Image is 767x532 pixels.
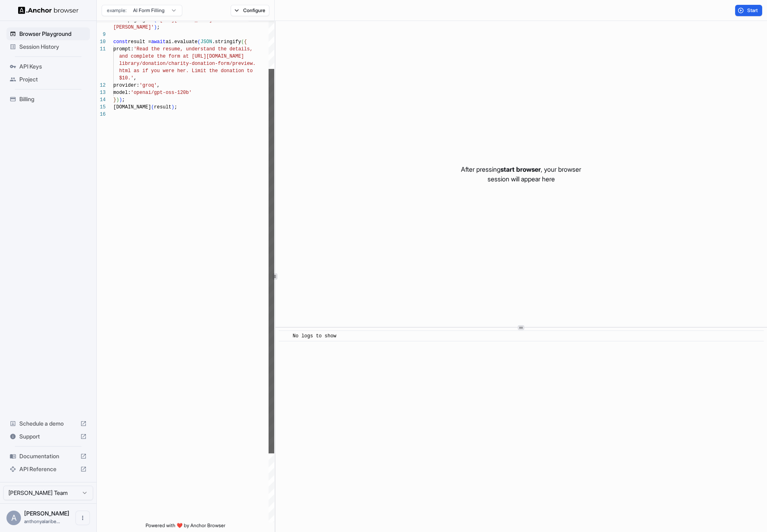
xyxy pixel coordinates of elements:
[241,39,244,45] span: (
[154,104,171,110] span: result
[200,39,212,45] span: JSON
[735,5,762,16] button: Start
[19,43,87,51] span: Session History
[119,54,244,59] span: and complete the form at [URL][DOMAIN_NAME]
[6,511,21,525] div: A
[113,25,154,30] span: [PERSON_NAME]'
[133,46,252,52] span: 'Read the resume, understand the details,
[97,111,106,118] div: 16
[6,93,90,106] div: Billing
[122,97,125,103] span: ;
[116,97,119,103] span: )
[6,40,90,53] div: Session History
[461,164,581,184] p: After pressing , your browser session will appear here
[131,90,192,96] span: 'openai/gpt-oss-120b'
[747,7,759,14] span: Start
[19,452,77,460] span: Documentation
[212,39,241,45] span: .stringify
[283,332,287,340] span: ​
[157,83,160,88] span: ,
[97,82,106,89] div: 12
[140,83,157,88] span: 'groq'
[119,97,122,103] span: )
[113,104,151,110] span: [DOMAIN_NAME]
[6,450,90,463] div: Documentation
[113,39,128,45] span: const
[151,104,154,110] span: (
[113,46,133,52] span: prompt:
[97,96,106,104] div: 14
[75,511,90,525] button: Open menu
[6,60,90,73] div: API Keys
[151,39,166,45] span: await
[19,420,77,428] span: Schedule a demo
[113,90,131,96] span: model:
[6,417,90,430] div: Schedule a demo
[19,75,87,83] span: Project
[6,430,90,443] div: Support
[97,104,106,111] div: 15
[174,104,177,110] span: ;
[154,25,157,30] span: )
[19,95,87,103] span: Billing
[198,39,200,45] span: (
[6,463,90,476] div: API Reference
[157,25,160,30] span: ;
[6,73,90,86] div: Project
[97,46,106,53] div: 11
[19,465,77,473] span: API Reference
[24,518,60,524] span: anthonyalaribe@gmail.com
[107,7,127,14] span: example:
[19,30,87,38] span: Browser Playground
[97,89,106,96] div: 13
[6,27,90,40] div: Browser Playground
[97,38,106,46] div: 10
[500,165,541,173] span: start browser
[133,75,136,81] span: ,
[128,39,151,45] span: result =
[19,432,77,441] span: Support
[171,104,174,110] span: )
[293,333,336,339] span: No logs to show
[119,75,133,81] span: $10.'
[113,97,116,103] span: }
[19,62,87,71] span: API Keys
[119,61,255,66] span: library/donation/charity-donation-form/preview.
[97,31,106,38] div: 9
[231,5,270,16] button: Configure
[119,68,252,74] span: html as if you were her. Limit the donation to
[244,39,247,45] span: {
[18,6,79,14] img: Anchor Logo
[113,83,140,88] span: provider:
[24,510,69,517] span: Anthony Alaribe
[166,39,198,45] span: ai.evaluate
[146,522,225,532] span: Powered with ❤️ by Anchor Browser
